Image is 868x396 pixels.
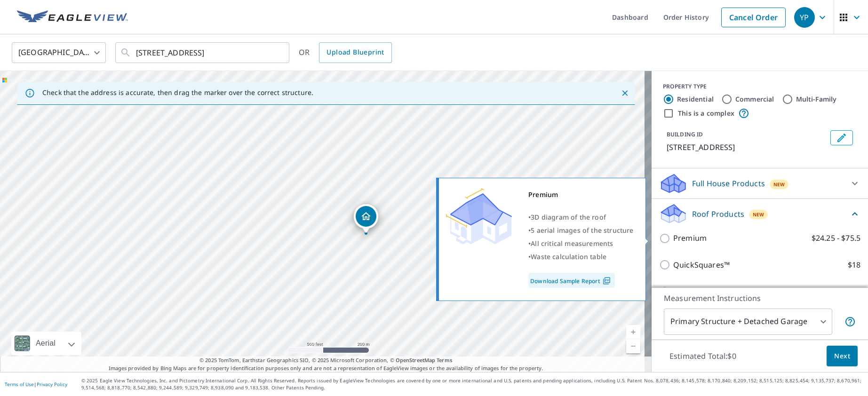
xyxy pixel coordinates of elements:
span: All critical measurements [531,239,613,248]
div: • [528,250,634,263]
div: Full House ProductsNew [659,172,860,195]
p: [STREET_ADDRESS] [667,142,827,153]
a: Download Sample Report [528,273,615,288]
div: Premium [528,188,634,201]
p: Roof Products [692,208,744,220]
div: Primary Structure + Detached Garage [664,309,832,335]
div: Aerial [33,332,58,355]
p: Estimated Total: $0 [662,346,744,366]
p: $18 [848,259,860,271]
p: Full House Products [692,178,765,189]
p: Gutter [673,285,697,297]
a: Cancel Order [721,8,786,27]
button: Edit building 1 [830,130,853,145]
img: Pdf Icon [600,277,613,285]
span: New [753,211,764,218]
a: OpenStreetMap [396,356,435,364]
p: QuickSquares™ [673,259,730,271]
div: • [528,211,634,224]
div: • [528,224,634,237]
p: Check that the address is accurate, then drag the marker over the correct structure. [42,88,313,97]
input: Search by address or latitude-longitude [136,40,270,66]
div: Aerial [11,332,81,355]
span: © 2025 TomTom, Earthstar Geographics SIO, © 2025 Microsoft Corporation, © [199,356,452,364]
a: Upload Blueprint [319,42,391,63]
span: Waste calculation table [531,252,606,261]
span: 3D diagram of the roof [531,213,606,222]
button: Close [619,87,631,99]
div: Dropped pin, building 1, Residential property, 1006 Lees Creek Rd Bogalusa, LA 70427 [354,204,378,233]
div: PROPERTY TYPE [663,82,857,91]
label: Commercial [735,95,774,104]
label: Multi-Family [796,95,837,104]
div: [GEOGRAPHIC_DATA] [12,40,106,66]
label: Residential [677,95,714,104]
a: Current Level 16, Zoom In [626,325,640,339]
span: 5 aerial images of the structure [531,226,633,235]
a: Terms [437,356,452,364]
p: Premium [673,232,707,244]
a: Privacy Policy [37,381,67,388]
a: Terms of Use [5,381,34,388]
span: Next [834,350,850,362]
p: $13.75 [837,285,860,297]
span: Upload Blueprint [326,47,384,58]
div: Roof ProductsNew [659,203,860,225]
p: | [5,381,67,387]
p: Measurement Instructions [664,293,856,304]
img: EV Logo [17,10,128,24]
p: © 2025 Eagle View Technologies, Inc. and Pictometry International Corp. All Rights Reserved. Repo... [81,377,863,391]
button: Next [827,346,858,367]
img: Premium [446,188,512,245]
p: $24.25 - $75.5 [812,232,860,244]
a: Current Level 16, Zoom Out [626,339,640,353]
p: BUILDING ID [667,130,703,138]
span: Your report will include the primary structure and a detached garage if one exists. [844,316,856,327]
div: • [528,237,634,250]
label: This is a complex [678,109,734,118]
div: OR [299,42,392,63]
div: YP [794,7,815,28]
span: New [773,181,785,188]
